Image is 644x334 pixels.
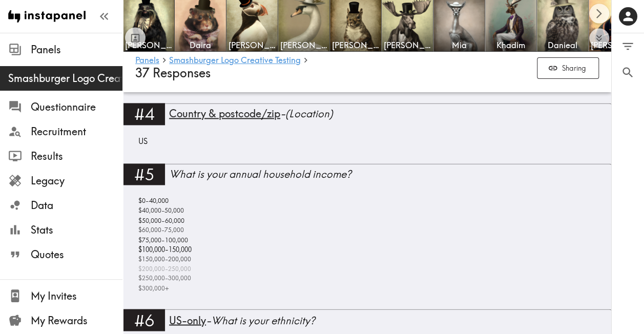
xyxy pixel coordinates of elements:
[31,174,122,188] span: Legacy
[136,264,191,274] span: $200,000-250,000
[621,66,635,79] span: Search
[169,56,301,66] a: Smashburger Logo Creative Testing
[169,107,280,120] span: Country & postcode/zip
[169,314,206,326] span: US-only
[136,235,188,245] span: $75,000-100,000
[487,39,534,51] span: Khadim
[123,309,165,330] div: #6
[31,314,122,328] span: My Rewards
[169,167,611,181] div: What is your annual household income?
[589,4,609,24] button: Scroll right
[537,57,599,79] button: Sharing
[31,100,122,114] span: Questionnaire
[31,43,122,57] span: Panels
[136,136,148,148] span: US
[384,39,431,51] span: [PERSON_NAME]
[621,39,635,53] span: Filter Responses
[177,39,224,51] span: Daira
[169,107,611,121] div: - (Location)
[31,124,122,139] span: Recruitment
[125,39,172,51] span: [PERSON_NAME]
[136,206,184,216] span: $40,000-50,000
[8,71,122,86] span: Smashburger Logo Creative Testing
[332,39,379,51] span: [PERSON_NAME]
[136,196,169,205] span: $0-40,000
[169,313,611,327] div: - What is your ethnicity?
[123,103,611,131] a: #4Country & postcode/zip-(Location)
[31,289,122,303] span: My Invites
[136,216,184,225] span: $50,000-60,000
[136,255,191,264] span: $150,000-200,000
[31,247,122,262] span: Quotes
[123,163,611,192] a: #5What is your annual household income?
[123,163,165,185] div: #5
[125,28,146,48] button: Toggle between responses and questions
[435,39,483,51] span: Mia
[31,198,122,213] span: Data
[135,66,211,80] span: 37 Responses
[136,245,192,255] span: $100,000-150,000
[135,56,159,66] a: Panels
[539,39,586,51] span: Danieal
[612,59,644,86] button: Search
[136,225,184,235] span: $60,000-75,000
[136,283,169,293] span: $300,000+
[136,274,191,283] span: $250,000-300,000
[589,28,609,48] button: Expand to show all items
[228,39,276,51] span: [PERSON_NAME]
[31,149,122,163] span: Results
[31,223,122,237] span: Stats
[280,39,327,51] span: [PERSON_NAME]
[612,33,644,59] button: Filter Responses
[123,103,165,124] div: #4
[591,39,638,51] span: [PERSON_NAME]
